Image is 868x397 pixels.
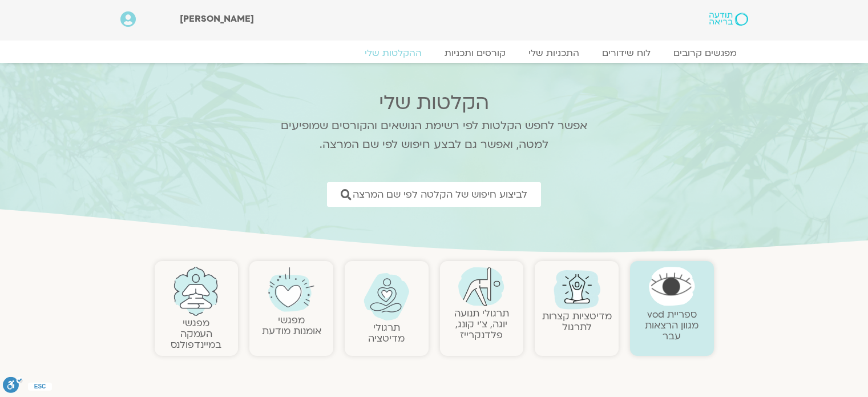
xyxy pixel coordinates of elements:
[171,316,221,351] a: מפגשיהעמקה במיינדפולנס
[353,47,433,59] a: ההקלטות שלי
[368,321,405,345] a: תרגולימדיטציה
[591,47,662,59] a: לוח שידורים
[542,310,612,334] a: מדיטציות קצרות לתרגול
[645,308,699,343] a: ספריית vodמגוון הרצאות עבר
[327,182,541,207] a: לביצוע חיפוש של הקלטה לפי שם המרצה
[662,47,748,59] a: מפגשים קרובים
[433,47,517,59] a: קורסים ותכניות
[454,307,509,342] a: תרגולי תנועהיוגה, צ׳י קונג, פלדנקרייז
[517,47,591,59] a: התכניות שלי
[266,117,603,154] p: אפשר לחפש הקלטות לפי רשימת הנושאים והקורסים שמופיעים למטה, ואפשר גם לבצע חיפוש לפי שם המרצה.
[353,189,527,200] span: לביצוע חיפוש של הקלטה לפי שם המרצה
[262,314,321,338] a: מפגשיאומנות מודעת
[120,47,748,59] nav: Menu
[266,91,603,114] h2: הקלטות שלי
[180,13,254,25] span: [PERSON_NAME]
